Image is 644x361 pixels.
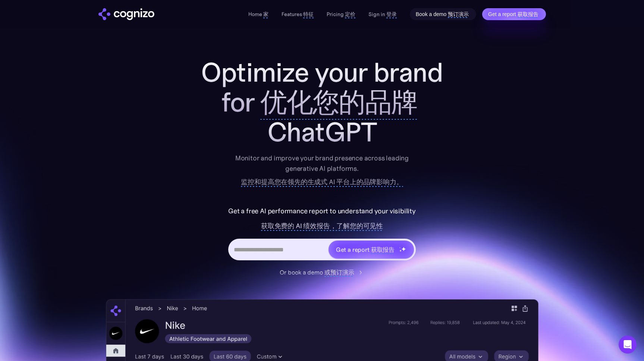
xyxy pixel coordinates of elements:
[248,11,262,18] monica-translate-origin-text: Home
[261,222,383,231] monica-translate-translate: 获取免费的 AI 绩效报告，了解您的可见性
[23,12,37,18] monica-translate-origin-text: 4.0.25
[345,11,355,18] monica-translate-translate: 定价
[410,8,476,20] a: Book a demo 预订演示
[19,20,47,25] monica-translate-origin-text: 域名: [URL]
[482,8,546,20] a: Get a report 获取报告
[173,117,471,147] div: ChatGPT
[248,11,270,18] a: Home 家
[386,11,397,18] monica-translate-translate: 登录
[12,19,18,26] img: website_grey.svg
[76,44,82,50] img: tab_keywords_by_traffic_grey.svg
[228,207,416,215] monica-translate-origin-text: Get a free AI performance report to understand your visibility
[488,11,516,17] monica-translate-origin-text: Get a report
[228,205,416,264] form: Hero URL Input Form
[518,11,538,18] monica-translate-translate: 获取报告
[235,154,409,173] monica-translate-origin-text: Monitor and improve your brand presence across leading generative AI platforms.
[30,44,36,50] img: tab_domain_overview_orange.svg
[263,11,268,18] monica-translate-translate: 家
[368,10,398,19] a: Sign in 登录
[399,249,402,252] img: star
[327,11,344,18] monica-translate-origin-text: Pricing
[399,247,400,248] img: star
[336,246,370,253] monica-translate-origin-text: Get a report
[303,11,314,18] monica-translate-translate: 特征
[38,45,57,50] div: 域名概述
[280,268,365,277] a: Or book a demo 或预订演示
[401,247,406,251] img: star
[241,178,403,187] monica-translate-translate: 监控和提高您在领先的生成式 AI 平台上的品牌影响力。
[84,45,123,50] div: 关键词（按流量）
[416,11,447,17] monica-translate-origin-text: Book a demo
[282,11,315,18] a: Features 特征
[448,11,469,18] monica-translate-translate: 预订演示
[619,336,637,354] div: Open Intercom Messenger
[260,85,417,120] monica-translate-translate: 优化您的品牌
[328,240,415,259] a: Get a report 获取报告 starstarstar
[282,11,302,18] monica-translate-origin-text: Features
[21,12,23,18] monica-translate-origin-text: v
[12,12,18,18] img: logo_orange.svg
[324,269,354,277] monica-translate-translate: 或预订演示
[201,56,443,119] monica-translate-origin-text: Optimize your brand for
[98,8,154,20] a: home
[98,8,154,20] img: cognizo logo
[371,246,395,254] monica-translate-translate: 获取报告
[327,11,356,18] a: Pricing 定价
[368,11,385,18] monica-translate-origin-text: Sign in
[280,269,323,276] monica-translate-origin-text: Or book a demo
